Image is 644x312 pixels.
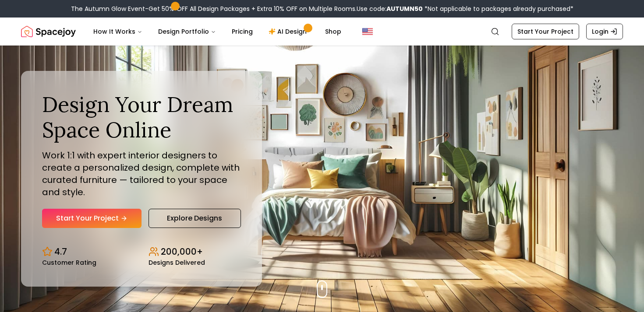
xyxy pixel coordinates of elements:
nav: Main [86,23,348,40]
img: United States [362,26,373,37]
a: AI Design [262,23,316,40]
a: Start Your Project [512,24,579,39]
small: Customer Rating [42,259,96,266]
b: AUTUMN50 [386,4,423,13]
a: Shop [318,23,348,40]
p: Work 1:1 with expert interior designers to create a personalized design, complete with curated fu... [42,149,241,198]
img: Spacejoy Logo [21,23,76,40]
div: The Autumn Glow Event-Get 50% OFF All Design Packages + Extra 10% OFF on Multiple Rooms. [71,4,573,13]
span: Use code: [357,4,423,13]
a: Start Your Project [42,209,142,228]
nav: Global [21,18,623,46]
a: Login [586,24,623,39]
a: Pricing [225,23,260,40]
a: Spacejoy [21,23,76,40]
div: Design stats [42,238,241,266]
span: *Not applicable to packages already purchased* [423,4,573,13]
a: Explore Designs [149,209,241,228]
p: 4.7 [54,245,67,258]
button: Design Portfolio [151,23,223,40]
button: How It Works [86,23,149,40]
small: Designs Delivered [149,259,205,266]
h1: Design Your Dream Space Online [42,92,241,142]
p: 200,000+ [161,245,203,258]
